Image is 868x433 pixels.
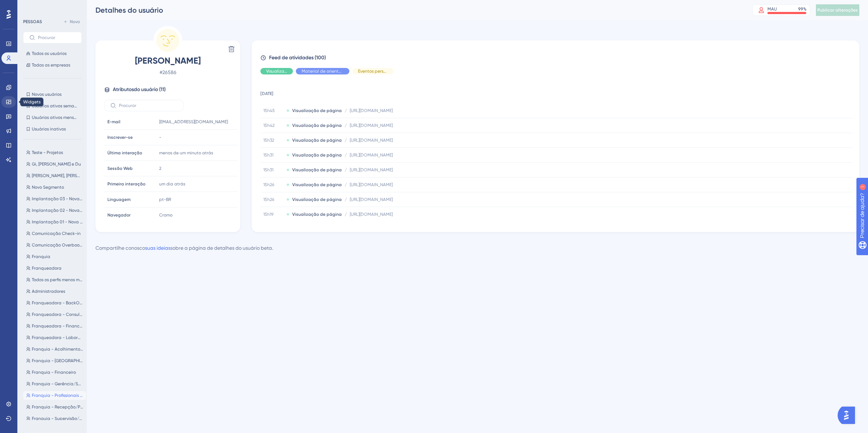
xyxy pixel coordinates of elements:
[350,153,393,158] font: [URL][DOMAIN_NAME]
[32,127,66,132] font: Usuários inativos
[263,167,273,172] font: 15h31
[263,138,274,143] font: 15h32
[345,182,347,187] font: /
[345,197,347,202] font: /
[23,299,86,307] button: Franqueadora - BackOffice
[107,135,133,140] font: Inscrever-se
[32,289,65,294] font: Administradores
[161,86,164,93] font: 11
[263,108,275,113] font: 15h45
[32,173,135,178] font: [PERSON_NAME], [PERSON_NAME] e [PERSON_NAME]
[23,264,86,273] button: Franqueadora
[32,370,76,375] font: Franquia - Financeiro
[263,123,275,128] font: 15h42
[23,125,82,133] button: Usuários inativos
[32,404,105,410] font: Franquia - Recepção/Pós-Consulta
[107,166,133,171] font: Sessão Web
[345,212,347,217] font: /
[95,6,163,14] font: Detalhes do usuário
[350,108,393,113] font: [URL][DOMAIN_NAME]
[292,212,342,217] font: Visualização de página
[266,69,315,74] font: Visualização de página
[292,182,342,187] font: Visualização de página
[145,245,170,251] font: suas ideias
[23,229,86,238] button: Comunicação Check-in
[350,212,393,217] font: [URL][DOMAIN_NAME]
[23,368,86,377] button: Franquia - Financeiro
[23,148,86,157] button: Teste - Projetos
[23,194,86,203] button: Implantação 03 - Nova tela Amei! 28/03
[23,19,42,24] font: PESSOAS
[107,119,120,124] font: E-mail
[70,19,80,24] font: Novo
[23,333,86,342] button: Franqueadora - Laboratório
[817,8,858,13] font: Publicar alterações
[159,69,162,75] font: #
[32,103,82,108] font: Usuários ativos semanais
[263,153,273,158] font: 15h31
[23,183,86,192] button: Novo Segmento
[345,153,347,158] font: /
[292,108,342,113] font: Visualização de página
[798,7,803,12] font: 99
[23,49,82,58] button: Todos os usuários
[32,63,70,68] font: Todas as empresas
[32,115,80,120] font: Usuários ativos mensais
[32,162,81,167] font: Gi, [PERSON_NAME] e Du
[32,185,64,190] font: Novo Segmento
[292,138,342,143] font: Visualização de página
[159,166,161,171] font: 2
[260,91,273,96] font: [DATE]
[32,300,88,305] font: Franqueadora - BackOffice
[135,55,201,66] font: [PERSON_NAME]
[32,266,61,271] font: Franqueadora
[302,69,372,74] font: Material de orientação ao usuário
[23,345,86,353] button: Franquia - Acolhimento/Coleta
[61,17,82,26] button: Novo
[23,171,86,180] button: [PERSON_NAME], [PERSON_NAME] e [PERSON_NAME]
[23,113,82,122] button: Usuários ativos mensais
[32,150,63,155] font: Teste - Projetos
[32,323,88,329] font: Franqueadora - Financeira
[159,213,173,218] font: Cromo
[159,135,161,140] font: -
[23,414,86,423] button: Franquia - Supervisão/Coordenação
[23,322,86,330] button: Franqueadora - Financeira
[358,69,406,74] font: Eventos personalizados
[32,196,114,201] font: Implantação 03 - Nova tela Amei! 28/03
[767,7,777,12] font: MAU
[159,181,185,187] font: um dia atrás
[292,123,342,128] font: Visualização de página
[263,197,274,202] font: 15h26
[263,212,273,217] font: 15h19
[159,150,213,155] font: menos de um minuto atrás
[23,90,82,99] button: Novos usuários
[23,310,86,319] button: Franqueadora - Consultoria
[159,197,171,202] font: pt-BR
[32,393,100,398] font: Franquia - Profissionais de Saúde
[350,182,393,187] font: [URL][DOMAIN_NAME]
[23,252,86,261] button: Franquia
[292,153,342,158] font: Visualização de página
[263,182,274,187] font: 15h26
[107,197,131,202] font: Linguagem
[23,160,86,168] button: Gi, [PERSON_NAME] e Du
[32,347,97,352] font: Franquia - Acolhimento/Coleta
[292,197,342,202] font: Visualização de página
[162,69,176,75] font: 26586
[32,335,90,340] font: Franqueadora - Laboratório
[23,356,86,365] button: Franquia - [GEOGRAPHIC_DATA]
[345,167,347,172] font: /
[23,287,86,296] button: Administradores
[23,218,86,226] button: Implantação 01 - Nova tela AMEI
[159,119,228,124] font: [EMAIL_ADDRESS][DOMAIN_NAME]
[23,391,86,400] button: Franquia - Profissionais de Saúde
[32,208,114,213] font: Implantação 02 - Nova tela AMEI! 24/03
[32,312,89,317] font: Franqueadora - Consultoria
[816,4,859,16] button: Publicar alterações
[38,35,76,40] input: Procurar
[345,123,347,128] font: /
[32,416,108,421] font: Franquia - Supervisão/Coordenação
[350,167,393,172] font: [URL][DOMAIN_NAME]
